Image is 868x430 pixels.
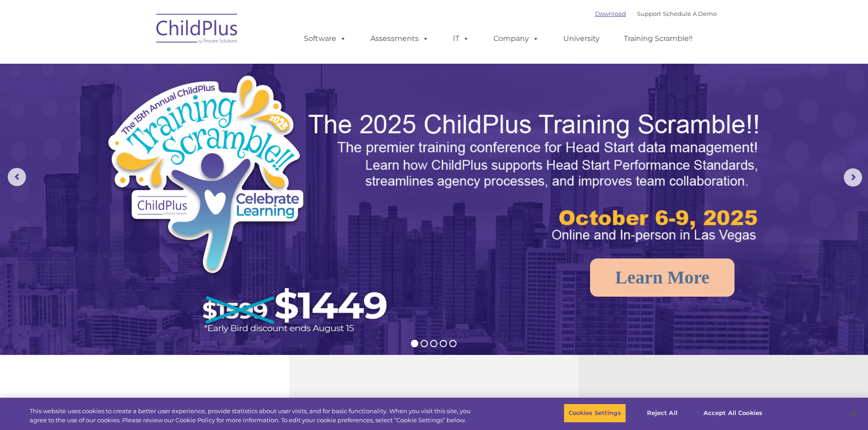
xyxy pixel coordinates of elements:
[615,30,702,48] a: Training Scramble!!
[484,30,548,48] a: Company
[30,407,478,425] div: This website uses cookies to create a better user experience, provide statistics about user visit...
[444,30,478,48] a: IT
[663,10,717,17] a: Schedule A Demo
[843,403,863,423] button: Close
[564,404,626,423] button: Cookies Settings
[295,30,355,48] a: Software
[127,97,165,104] span: Phone number
[590,258,734,297] a: Learn More
[634,404,691,423] button: Reject All
[554,30,609,48] a: University
[361,30,438,48] a: Assessments
[152,7,243,53] img: ChildPlus by Procare Solutions
[595,10,717,17] font: |
[637,10,661,17] a: Support
[595,10,626,17] a: Download
[699,404,767,423] button: Accept All Cookies
[127,60,154,67] span: Last name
